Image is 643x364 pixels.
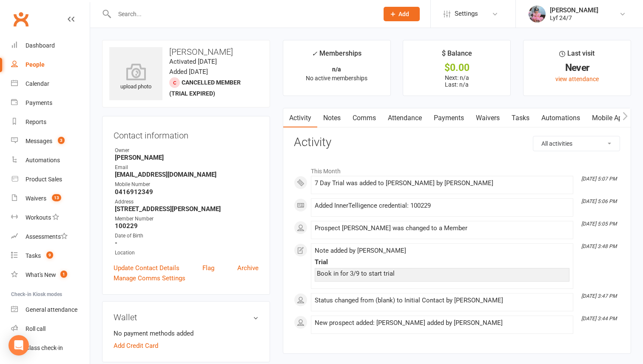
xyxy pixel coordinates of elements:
[114,263,179,273] a: Update Contact Details
[317,108,347,128] a: Notes
[384,7,420,21] button: Add
[58,137,65,144] span: 3
[455,4,478,23] span: Settings
[294,162,620,176] li: This Month
[315,225,569,232] div: Prospect [PERSON_NAME] was changed to a Member
[581,221,617,227] i: [DATE] 5:05 PM
[315,259,569,266] div: Trial
[506,108,535,128] a: Tasks
[581,243,617,249] i: [DATE] 3:48 PM
[315,319,569,327] div: New prospect added: [PERSON_NAME] added by [PERSON_NAME]
[11,265,90,285] a: What's New1
[11,36,90,55] a: Dashboard
[26,214,51,221] div: Workouts
[9,335,29,356] div: Open Intercom Messenger
[115,188,259,196] strong: 0416912349
[315,180,569,187] div: 7 Day Trial was added to [PERSON_NAME] by [PERSON_NAME]
[202,263,214,273] a: Flag
[26,176,62,183] div: Product Sales
[109,47,263,56] h3: [PERSON_NAME]
[115,198,259,206] div: Address
[294,136,620,149] h3: Activity
[109,63,162,91] div: upload photo
[115,249,259,257] div: Location
[26,195,46,202] div: Waivers
[115,164,259,172] div: Email
[11,170,90,189] a: Product Sales
[26,157,60,164] div: Automations
[26,138,52,144] div: Messages
[114,328,259,339] li: No payment methods added
[347,108,382,128] a: Comms
[555,76,599,82] a: view attendance
[317,270,567,277] div: Book in for 3/9 to start trial
[550,14,598,22] div: Lyf 24/7
[237,263,259,273] a: Archive
[529,6,546,23] img: thumb_image1747747990.png
[581,293,617,299] i: [DATE] 3:47 PM
[11,151,90,170] a: Automations
[428,108,470,128] a: Payments
[114,273,185,283] a: Manage Comms Settings
[11,74,90,93] a: Calendar
[442,48,472,63] div: $ Balance
[114,313,259,322] h3: Wallet
[559,48,595,63] div: Last visit
[382,108,428,128] a: Attendance
[315,297,569,304] div: Status changed from (blank) to Initial Contact by [PERSON_NAME]
[26,233,68,240] div: Assessments
[46,251,53,259] span: 9
[470,108,506,128] a: Waivers
[11,132,90,151] a: Messages 3
[315,247,569,254] div: Note added by [PERSON_NAME]
[115,215,259,223] div: Member Number
[283,108,317,128] a: Activity
[115,147,259,155] div: Owner
[581,176,617,182] i: [DATE] 5:07 PM
[26,306,77,313] div: General attendance
[581,198,617,204] i: [DATE] 5:06 PM
[26,42,55,49] div: Dashboard
[332,66,341,73] strong: n/a
[115,181,259,189] div: Mobile Number
[26,99,52,106] div: Payments
[52,194,61,201] span: 13
[115,232,259,240] div: Date of Birth
[115,171,259,178] strong: [EMAIL_ADDRESS][DOMAIN_NAME]
[114,341,158,351] a: Add Credit Card
[586,108,632,128] a: Mobile App
[112,8,373,20] input: Search...
[306,75,367,82] span: No active memberships
[26,271,56,278] div: What's New
[11,246,90,265] a: Tasks 9
[535,108,586,128] a: Automations
[26,325,46,332] div: Roll call
[11,93,90,113] a: Payments
[581,316,617,322] i: [DATE] 3:44 PM
[315,202,569,209] div: Added InnerTelligence credential: 100229
[26,61,45,68] div: People
[26,344,63,351] div: Class check-in
[11,55,90,74] a: People
[11,227,90,246] a: Assessments
[114,127,259,140] h3: Contact information
[115,154,259,161] strong: [PERSON_NAME]
[115,222,259,230] strong: 100229
[312,50,317,58] i: ✓
[11,113,90,132] a: Reports
[11,339,90,358] a: Class kiosk mode
[411,63,503,72] div: $0.00
[115,239,259,247] strong: -
[26,119,46,125] div: Reports
[169,58,217,65] time: Activated [DATE]
[398,11,409,17] span: Add
[411,74,503,88] p: Next: n/a Last: n/a
[312,48,361,64] div: Memberships
[11,300,90,319] a: General attendance kiosk mode
[550,6,598,14] div: [PERSON_NAME]
[26,80,49,87] div: Calendar
[169,68,208,76] time: Added [DATE]
[11,319,90,339] a: Roll call
[60,271,67,278] span: 1
[169,79,241,97] span: Cancelled member (trial expired)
